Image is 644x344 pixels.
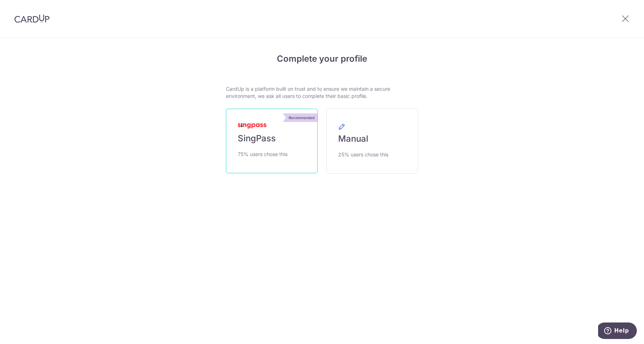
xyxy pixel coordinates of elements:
[238,150,288,159] span: 75% users chose this
[338,150,388,159] span: 25% users chose this
[286,113,317,122] div: Recommended
[598,322,637,340] iframe: Opens a widget where you can find more information
[226,52,418,65] h4: Complete your profile
[238,133,276,144] span: SingPass
[14,14,49,23] img: CardUp
[338,133,368,145] span: Manual
[238,123,266,128] img: MyInfoLogo
[226,109,318,173] a: Recommended SingPass 75% users chose this
[326,108,418,174] a: Manual 25% users chose this
[226,85,418,100] p: CardUp is a platform built on trust and to ensure we maintain a secure environment, we ask all us...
